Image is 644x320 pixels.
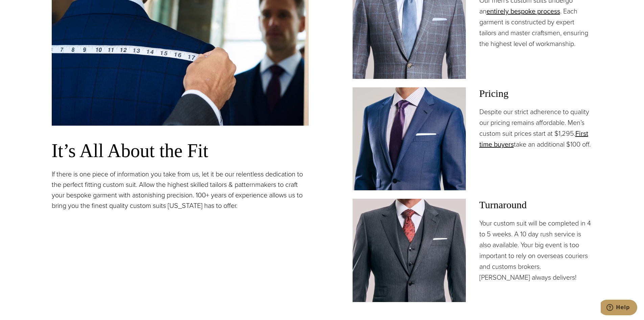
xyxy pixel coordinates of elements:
p: Your custom suit will be completed in 4 to 5 weeks. A 10 day rush service is also available. Your... [479,218,593,283]
h3: Turnaround [479,199,593,211]
a: First time buyers [479,128,588,149]
p: If there is one piece of information you take from us, let it be our relentless dedication to the... [52,169,309,211]
img: Client in blue solid custom made suit with white shirt and navy tie. Fabric by Scabal. [353,87,466,190]
h3: It’s All About the Fit [52,139,309,162]
img: Client in vested charcoal bespoke suit with white shirt and red patterned tie. [353,199,466,302]
iframe: Opens a widget where you can chat to one of our agents [601,300,637,317]
a: entirely bespoke process [486,6,560,16]
h3: Pricing [479,87,593,100]
p: Despite our strict adherence to quality our pricing remains affordable. Men’s custom suit prices ... [479,106,593,150]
